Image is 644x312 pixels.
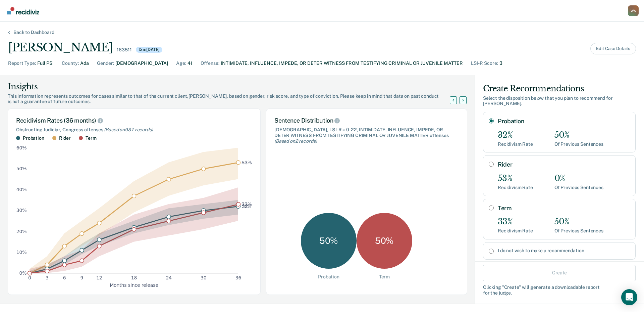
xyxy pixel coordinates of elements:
button: Profile dropdown button [628,5,639,16]
div: [PERSON_NAME] [8,41,113,54]
img: Recidiviz [7,7,39,14]
text: 10% [16,249,27,255]
button: Edit Case Details [590,43,636,54]
div: W A [628,5,639,16]
div: [DEMOGRAPHIC_DATA] [115,60,168,67]
text: 30% [16,208,27,213]
div: Back to Dashboard [5,30,62,35]
text: 53% [241,160,252,165]
div: Recidivism Rate [498,185,533,190]
div: Term [379,274,390,280]
div: Insights [8,81,458,92]
div: Report Type : [8,60,36,67]
span: (Based on 937 records ) [104,127,153,132]
g: y-axis tick label [16,145,27,276]
text: 0% [19,270,27,276]
text: 33% [241,201,252,207]
div: This information represents outcomes for cases similar to that of the current client, [PERSON_NAM... [8,93,458,105]
div: Of Previous Sentences [554,141,603,147]
text: 6 [63,275,66,280]
div: County : [62,60,79,67]
text: 12 [96,275,102,280]
div: [DEMOGRAPHIC_DATA], LSI-R = 0-22, INTIMIDATE, INFLUENCE, IMPEDE, OR DETER WITNESS FROM TESTIFYING... [274,127,459,144]
div: Due [DATE] [136,47,163,53]
text: 0 [28,275,31,280]
div: 41 [187,60,193,67]
div: Ada [80,60,89,67]
label: Probation [498,118,630,125]
text: 20% [16,228,27,234]
div: Recidivism Rate [498,228,533,234]
label: Rider [498,161,630,168]
text: 50% [16,166,27,171]
div: 33% [498,217,533,227]
div: Term [86,135,96,141]
div: LSI-R Score : [471,60,498,67]
text: 30 [201,275,207,280]
text: 18 [131,275,137,280]
g: text [241,160,252,209]
div: Clicking " Create " will generate a downloadable report for the judge. [483,284,636,296]
text: 9 [80,275,84,280]
g: x-axis label [110,282,158,287]
div: 53% [498,174,533,183]
div: 163511 [117,47,131,53]
div: Recidivism Rate [498,141,533,147]
div: Age : [176,60,186,67]
div: 50% [554,217,603,227]
div: Of Previous Sentences [554,185,603,190]
span: (Based on 2 records ) [274,138,317,144]
button: Create [483,265,636,281]
div: Create Recommendations [483,83,636,94]
div: 32% [498,130,533,140]
div: Rider [59,135,71,141]
div: 50% [554,130,603,140]
label: Term [498,205,630,212]
div: Offense : [201,60,219,67]
div: Full PSI [37,60,54,67]
div: Probation [318,274,339,280]
div: Probation [23,135,44,141]
text: 40% [16,187,27,192]
text: 32% [242,204,252,209]
div: Recidivism Rates (36 months) [16,117,252,124]
text: 60% [16,145,27,150]
div: Sentence Distribution [274,117,459,124]
div: 50 % [301,213,357,269]
div: Open Intercom Messenger [621,289,637,305]
text: Months since release [110,282,158,287]
g: x-axis tick label [28,275,241,280]
div: INTIMIDATE, INFLUENCE, IMPEDE, OR DETER WITNESS FROM TESTIFYING CRIMINAL OR JUVENILE MATTER [221,60,463,67]
text: 36 [235,275,241,280]
div: Obstructing Judiciar, Congress offenses [16,127,252,133]
div: 0% [554,174,603,183]
div: Gender : [97,60,114,67]
label: I do not wish to make a recommendation [498,248,630,254]
div: Of Previous Sentences [554,228,603,234]
div: 50 % [357,213,412,269]
div: Select the disposition below that you plan to recommend for [PERSON_NAME] . [483,95,636,107]
text: 3 [46,275,49,280]
text: 24 [166,275,172,280]
g: area [30,148,238,273]
div: 3 [499,60,502,67]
